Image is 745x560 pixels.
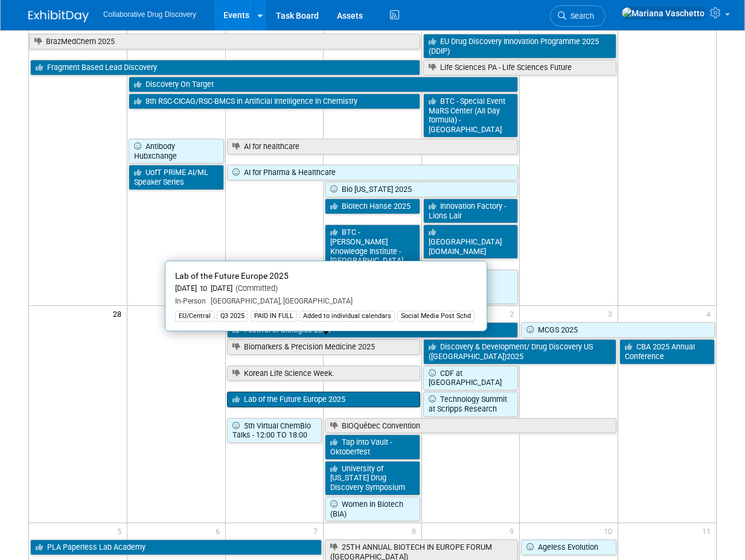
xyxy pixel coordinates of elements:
a: BTC - [PERSON_NAME] Knowledge Institute - [GEOGRAPHIC_DATA] [325,224,420,269]
a: Innovation Factory - Lions Lair [423,199,519,223]
a: Korean Life Science Week. [227,366,420,381]
a: AI for Pharma & Healthcare [227,165,519,180]
a: AI for healthcare [227,139,519,154]
span: Lab of the Future Europe 2025 [175,271,289,281]
span: 28 [112,306,127,321]
div: Added to individual calendars [299,311,395,322]
span: 7 [312,523,323,538]
a: Biomarkers & Precision Medicine 2025 [227,339,420,355]
div: EU/Central [175,311,214,322]
a: BrazMedChem 2025 [29,34,420,49]
a: 5th Virtual ChemBio Talks - 12:00 TO 18:00 [227,418,322,443]
a: Discovery On Target [129,77,518,92]
a: Search [550,5,606,27]
a: Technology Summit at Scripps Research [423,392,519,416]
img: Mariana Vaschetto [621,7,705,20]
img: ExhibitDay [28,10,89,22]
span: 6 [214,523,225,538]
a: BIOQuébec Convention [325,418,616,434]
a: CDF at [GEOGRAPHIC_DATA] [423,366,519,390]
a: [GEOGRAPHIC_DATA][DOMAIN_NAME] [423,224,519,259]
div: Q3 2025 [217,311,248,322]
a: Fragment Based Lead Discovery [30,60,420,75]
div: [DATE] to [DATE] [175,284,477,294]
div: PAID IN FULL [251,311,297,322]
a: Biotech Hanse 2025 [325,199,420,214]
a: Discovery & Development/ Drug Discovery US ([GEOGRAPHIC_DATA])2025 [423,339,616,364]
div: Social Media Post Schd [397,311,475,322]
span: 4 [705,306,716,321]
a: UofT PRiME AI/ML Speaker Series [129,165,224,189]
a: 8th RSC-CICAG/RSC-BMCS in Artificial Intelligence in Chemistry [129,94,420,109]
span: 2 [508,306,519,321]
span: [GEOGRAPHIC_DATA], [GEOGRAPHIC_DATA] [206,297,353,305]
span: 5 [116,523,127,538]
a: BTC - Special Event MaRS Center (All Day formula) - [GEOGRAPHIC_DATA] [423,94,519,138]
span: Collaborative Drug Discovery [103,10,196,19]
a: Ageless Evolution [521,539,616,555]
span: 11 [701,523,716,538]
span: (Committed) [232,284,278,293]
a: MCGS 2025 [521,322,715,338]
span: Search [566,11,594,21]
span: 3 [607,306,618,321]
a: EU Drug Discovery Innovation Programme 2025 (DDIP) [423,34,616,59]
a: Tap into Vault - Oktoberfest [325,434,420,459]
a: Life Sciences PA - Life Sciences Future [423,60,616,75]
span: 8 [411,523,421,538]
a: CBA 2025 Annual Conference [619,339,715,364]
a: Bio [US_STATE] 2025 [325,182,518,197]
span: In-Person [175,297,206,305]
a: PLA Paperless Lab Academy [30,539,322,555]
span: 9 [508,523,519,538]
a: Antibody Hubxchange [129,139,224,164]
a: Women in Biotech (BIA) [325,497,420,521]
span: 10 [603,523,618,538]
a: University of [US_STATE] Drug Discovery Symposium [325,461,420,495]
a: Lab of the Future Europe 2025 [227,392,420,407]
